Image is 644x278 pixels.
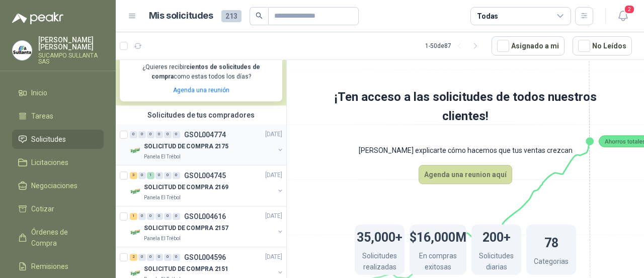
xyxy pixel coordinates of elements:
p: GSOL004616 [184,213,226,220]
p: Solicitudes realizadas [355,250,405,275]
h1: $16,000M [410,225,466,247]
span: 2 [624,5,635,14]
p: Panela El Trébol [144,235,181,243]
div: 0 [164,131,172,138]
button: Agenda una reunion aquí [419,165,512,184]
div: 1 - 50 de 87 [425,38,484,54]
p: GSOL004774 [184,131,226,138]
a: Agenda una reunión [173,87,229,94]
div: Solicitudes de tus compradores [116,105,286,125]
span: Remisiones [31,261,68,272]
img: Logo peakr [12,12,63,24]
p: SOLICITUD DE COMPRA 2157 [144,224,228,233]
div: 0 [147,131,154,138]
h1: Mis solicitudes [149,9,213,23]
a: Tareas [12,106,104,126]
div: 0 [173,213,180,220]
p: Solicitudes diarias [471,250,521,275]
div: 0 [138,172,146,179]
div: 0 [130,131,137,138]
div: 3 [130,172,137,179]
p: Panela El Trébol [144,153,181,161]
span: Tareas [31,110,53,122]
span: Inicio [31,87,47,98]
div: 0 [173,172,180,179]
a: 1 0 0 0 0 0 GSOL004616[DATE] Company LogoSOLICITUD DE COMPRA 2157Panela El Trébol [130,210,284,243]
a: Cotizar [12,199,104,218]
a: Inicio [12,83,104,102]
a: Negociaciones [12,176,104,195]
div: 0 [155,254,163,261]
a: 3 0 1 0 0 0 GSOL004745[DATE] Company LogoSOLICITUD DE COMPRA 2169Panela El Trébol [130,170,284,202]
img: Company Logo [130,186,142,198]
span: 213 [221,10,242,22]
a: Licitaciones [12,153,104,172]
button: No Leídos [573,36,632,55]
p: [DATE] [265,171,282,180]
div: 0 [155,172,163,179]
img: Company Logo [13,41,32,60]
button: Asignado a mi [492,36,565,55]
div: 0 [138,213,146,220]
div: 1 [147,172,154,179]
p: Categorias [534,256,569,269]
div: 0 [138,131,146,138]
h1: 35,000+ [357,225,403,247]
div: 0 [164,213,172,220]
a: Remisiones [12,257,104,276]
div: 0 [155,131,163,138]
div: 0 [147,213,154,220]
div: 0 [147,254,154,261]
div: 0 [173,131,180,138]
span: Negociaciones [31,180,77,191]
a: 0 0 0 0 0 0 GSOL004774[DATE] Company LogoSOLICITUD DE COMPRA 2175Panela El Trébol [130,129,284,161]
h1: 78 [544,231,558,253]
p: [DATE] [265,130,282,139]
p: SUCAMPO SULLANTA SAS [38,52,104,65]
span: search [256,12,263,19]
div: 1 [130,213,137,220]
span: Solicitudes [31,134,66,145]
div: Todas [477,11,498,22]
div: 0 [173,254,180,261]
p: ¿Quieres recibir como estas todos los días? [126,63,276,82]
p: [PERSON_NAME] [PERSON_NAME] [38,36,104,50]
div: 0 [155,213,163,220]
p: Panela El Trébol [144,194,181,202]
div: 0 [164,172,172,179]
button: 2 [614,7,632,25]
p: [DATE] [265,211,282,221]
div: 0 [138,254,146,261]
span: Órdenes de Compra [31,227,94,249]
a: Solicitudes [12,130,104,149]
p: GSOL004745 [184,172,226,179]
p: [DATE] [265,252,282,262]
p: GSOL004596 [184,254,226,261]
p: SOLICITUD DE COMPRA 2151 [144,264,228,274]
div: 0 [164,254,172,261]
p: En compras exitosas [410,250,466,275]
span: Cotizar [31,203,54,214]
a: Órdenes de Compra [12,223,104,253]
p: SOLICITUD DE COMPRA 2169 [144,183,228,192]
p: SOLICITUD DE COMPRA 2175 [144,142,228,151]
img: Company Logo [130,227,142,239]
div: 2 [130,254,137,261]
b: cientos de solicitudes de compra [151,64,260,80]
h1: 200+ [482,225,511,247]
span: Licitaciones [31,157,68,168]
img: Company Logo [130,145,142,157]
